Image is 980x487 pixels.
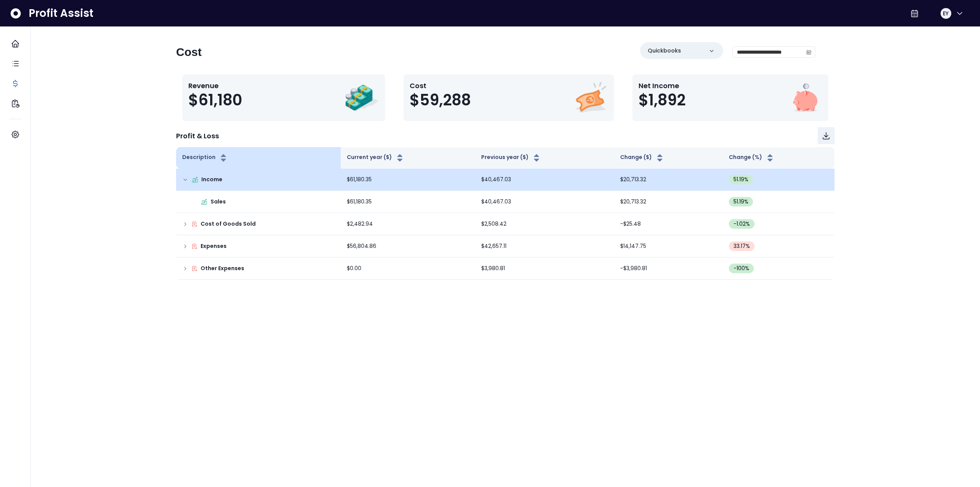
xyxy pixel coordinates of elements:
span: $61,180 [188,91,242,109]
span: $1,892 [639,91,686,109]
p: Cost of Goods Sold [201,220,256,228]
td: $20,713.32 [614,169,723,191]
button: Change ($) [620,153,665,162]
td: $0.00 [341,257,475,280]
p: Revenue [188,80,242,91]
span: 51.19 % [733,175,748,184]
td: -$25.48 [614,213,723,235]
td: $14,147.75 [614,235,723,257]
p: Income [201,175,222,184]
p: Sales [211,198,226,206]
td: $2,508.42 [475,213,614,235]
button: Change (%) [729,153,775,162]
p: Quickbooks [648,47,681,55]
td: $61,180.35 [341,169,475,191]
td: $61,180.35 [341,191,475,213]
button: Previous year ($) [481,153,541,162]
span: 33.17 % [733,242,750,250]
td: -$3,980.81 [614,257,723,280]
span: EY [943,10,949,17]
td: $2,482.94 [341,213,475,235]
td: $40,467.03 [475,169,614,191]
span: -1.02 % [733,220,750,228]
p: Cost [410,80,471,91]
svg: calendar [806,49,812,55]
button: Download [818,127,835,144]
td: $20,713.32 [614,191,723,213]
img: Revenue [345,80,379,115]
td: $40,467.03 [475,191,614,213]
td: $3,980.81 [475,257,614,280]
span: Profit Assist [29,7,93,20]
img: Net Income [788,80,822,115]
p: Expenses [201,242,227,250]
h2: Cost [176,45,202,59]
button: Description [182,153,228,162]
img: Cost [573,80,608,115]
p: Profit & Loss [176,131,219,141]
span: $59,288 [410,91,471,109]
td: $42,657.11 [475,235,614,257]
button: Current year ($) [347,153,405,162]
td: $56,804.86 [341,235,475,257]
p: Net Income [639,80,686,91]
p: Other Expenses [201,264,244,272]
span: 51.19 % [733,198,748,206]
span: -100 % [733,264,749,272]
